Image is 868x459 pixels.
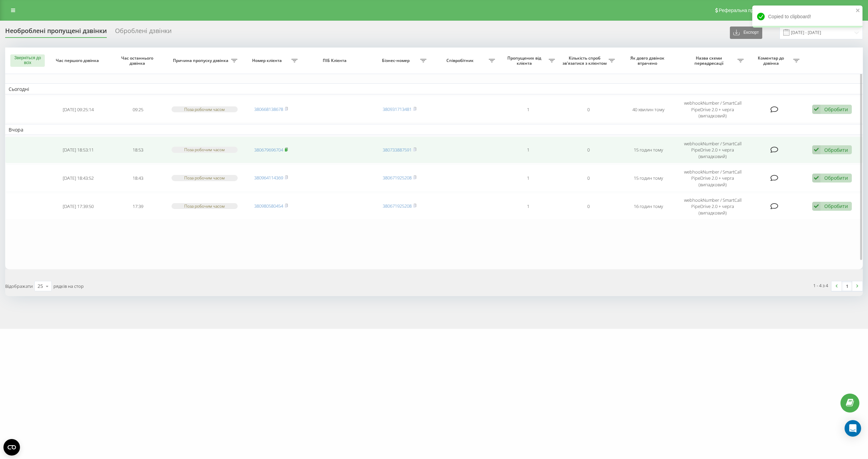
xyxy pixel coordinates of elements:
[527,203,529,209] font: 1
[184,175,225,181] font: Поза робочим часом
[383,147,412,153] a: 380733887591
[527,175,529,181] font: 1
[133,175,143,181] font: 18:43
[634,175,663,181] font: 15 годин тому
[562,55,607,66] font: Кількість спроб зв'язатися з клієнтом
[252,58,282,63] font: Номер клієнта
[5,27,107,35] font: Необроблені пропущені дзвінки
[63,106,94,113] font: [DATE] 09:25:14
[254,203,283,209] a: 380980580454
[254,175,283,181] a: 380964114369
[758,55,784,66] font: Коментар до дзвінка
[133,147,143,153] font: 18:53
[323,58,347,63] font: ПІБ Клієнта
[115,27,172,35] font: Оброблені дзвінки
[9,126,23,133] font: Вчора
[632,106,664,113] font: 40 хвилин тому
[184,106,225,112] font: Поза робочим часом
[630,55,664,66] font: Як довго дзвінок втрачено
[846,283,848,289] font: 1
[184,147,225,153] font: Поза робочим часом
[684,140,742,159] font: webhookNumber / SmartCall PipeDrive 2.0 + черга (випадковий)
[63,203,94,209] font: [DATE] 17:39:50
[63,147,94,153] font: [DATE] 18:53:11
[56,58,99,63] font: Час першого дзвінка
[813,282,828,289] font: 1 - 4 з 4
[744,30,759,35] font: Експорт
[824,203,848,209] font: Обробити
[184,203,225,209] font: Поза робочим часом
[173,58,228,63] font: Причина пропуску дзвінка
[383,106,412,112] a: 380931713481
[383,203,412,209] a: 380671925208
[845,420,861,437] div: Відкрити Intercom Messenger
[63,175,94,181] font: [DATE] 18:43:52
[694,55,723,66] font: Назва схеми переадресації
[5,283,33,289] font: Відображати
[752,6,862,28] div: Copied to clipboard!
[382,58,410,63] font: Бізнес-номер
[634,203,663,209] font: 16 годин тому
[730,27,762,39] button: Експорт
[121,55,153,66] font: Час останнього дзвінка
[634,147,663,153] font: 15 годин тому
[9,86,29,92] font: Сьогодні
[527,106,529,113] font: 1
[824,106,848,113] font: Обробити
[446,58,474,63] font: Співробітник
[254,147,283,153] a: 380679696704
[133,203,143,209] font: 17:39
[38,283,43,289] font: 25
[684,197,742,216] font: webhookNumber / SmartCall PipeDrive 2.0 + черга (випадковий)
[824,175,848,181] font: Обробити
[507,55,541,66] font: Пропущених від клієнта
[587,203,590,209] font: 0
[14,55,41,65] font: Зверніться до всіх
[684,169,742,188] font: webhookNumber / SmartCall PipeDrive 2.0 + черга (випадковий)
[3,439,20,456] button: Відкрити віджет CMP
[587,106,590,113] font: 0
[527,147,529,153] font: 1
[824,147,848,153] font: Обробити
[10,54,45,67] button: Зверніться до всіх
[587,147,590,153] font: 0
[383,175,412,181] a: 380671925208
[856,8,860,14] button: close
[133,106,143,113] font: 09:25
[53,283,84,289] font: рядків на стор
[254,106,283,112] a: 380668138678
[684,100,742,119] font: webhookNumber / SmartCall PipeDrive 2.0 + черга (випадковий)
[719,8,769,13] font: Реферальна програма
[587,175,590,181] font: 0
